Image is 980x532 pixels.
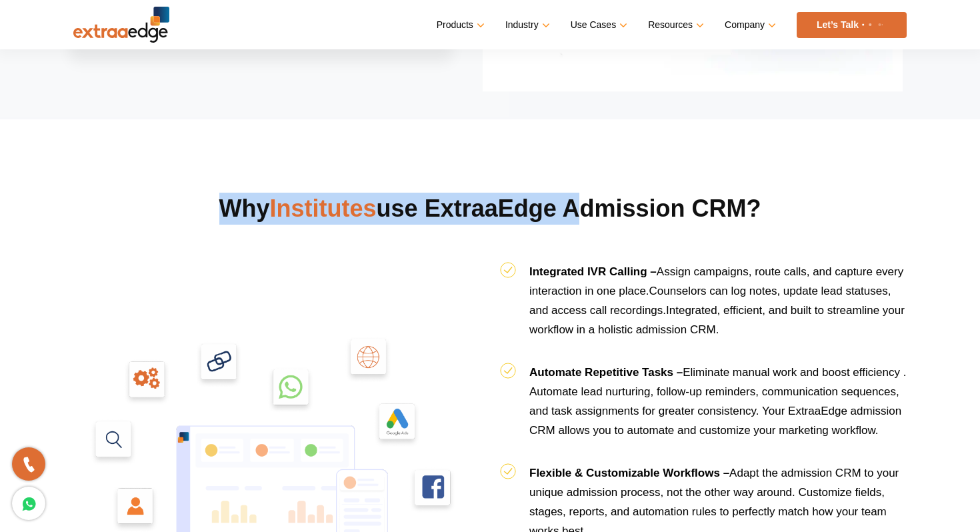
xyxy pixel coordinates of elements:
[529,467,729,479] b: Flexible & Customizable Workflows –
[73,193,907,258] h2: Why use ExtraaEdge Admission CRM?
[529,265,657,278] b: Integrated IVR Calling –
[529,304,905,336] span: Integrated, efficient, and built to streamline your workflow in a holistic admission CRM.
[648,15,701,35] a: Resources
[571,15,625,35] a: Use Cases
[529,366,683,379] b: Automate Repetitive Tasks –
[529,285,891,317] span: Counselors can log notes, update lead statuses, and access call recordings.
[529,366,906,437] span: Eliminate manual work and boost efficiency . Automate lead nurturing, follow-up reminders, commun...
[505,15,547,35] a: Industry
[270,195,377,222] span: Institutes
[797,12,907,38] a: Let’s Talk
[725,15,773,35] a: Company
[437,15,482,35] a: Products
[529,265,903,297] span: Assign campaigns, route calls, and capture every interaction in one place.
